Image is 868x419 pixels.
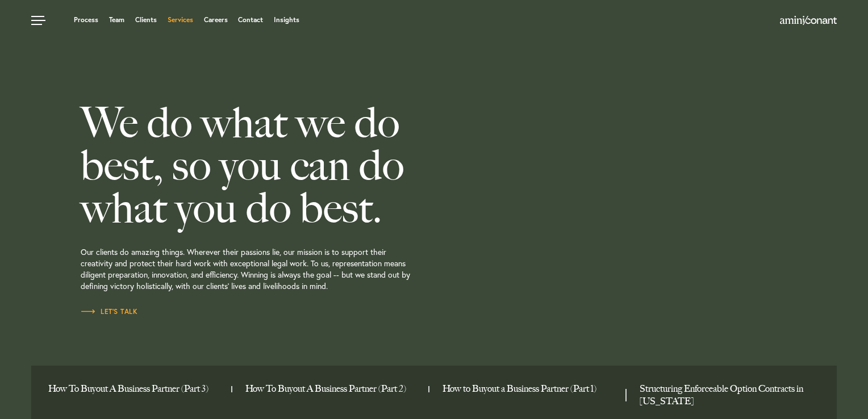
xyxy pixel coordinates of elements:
[109,16,124,23] a: Team
[81,229,498,306] p: Our clients do amazing things. Wherever their passions lie, our mission is to support their creat...
[48,383,223,395] a: How To Buyout A Business Partner (Part 3)
[640,383,814,408] a: Structuring Enforceable Option Contracts in Texas
[245,383,420,395] a: How To Buyout A Business Partner (Part 2)
[204,16,228,23] a: Careers
[74,16,98,23] a: Process
[81,308,137,315] span: Let’s Talk
[81,102,498,229] h2: We do what we do best, so you can do what you do best.
[81,306,137,317] a: Let’s Talk
[135,16,157,23] a: Clients
[443,383,617,395] a: How to Buyout a Business Partner (Part 1)
[238,16,263,23] a: Contact
[168,16,193,23] a: Services
[274,16,299,23] a: Insights
[780,16,837,25] img: Amini & Conant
